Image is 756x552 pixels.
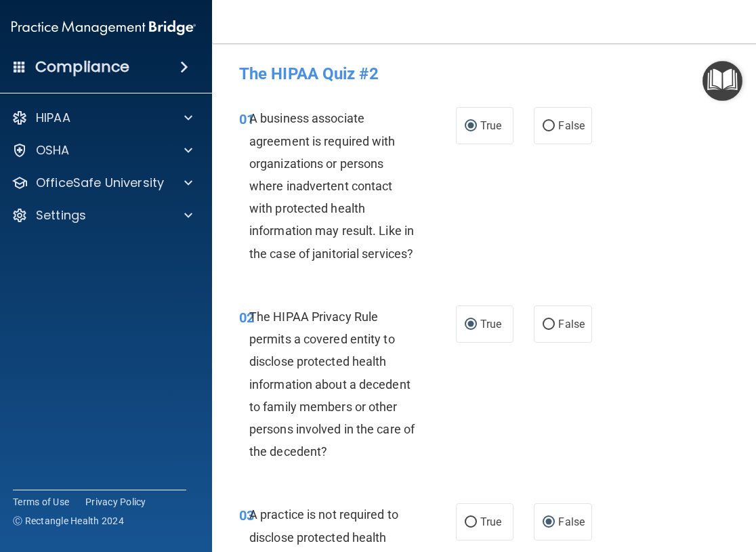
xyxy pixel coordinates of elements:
a: OfficeSafe University [12,175,192,191]
input: False [543,320,555,330]
a: HIPAA [12,110,192,126]
span: False [558,318,585,331]
button: Open Resource Center [702,61,742,101]
p: OfficeSafe University [36,175,164,191]
a: OSHA [12,142,192,158]
p: Settings [36,207,86,224]
a: Settings [12,207,192,224]
span: 02 [239,310,254,326]
span: A business associate agreement is required with organizations or persons where inadvertent contac... [249,111,414,260]
span: True [480,119,501,132]
span: Ⓒ Rectangle Health 2024 [13,514,124,528]
img: PMB logo [12,14,196,41]
p: HIPAA [36,110,70,126]
span: 01 [239,111,254,127]
input: False [543,517,555,528]
a: Terms of Use [13,495,69,509]
p: OSHA [36,142,70,158]
span: True [480,515,501,528]
a: Privacy Policy [85,495,146,509]
span: The HIPAA Privacy Rule permits a covered entity to disclose protected health information about a ... [249,310,415,459]
h4: The HIPAA Quiz #2 [239,65,734,83]
span: 03 [239,507,254,524]
span: False [558,119,585,132]
h4: Compliance [35,58,129,77]
input: True [465,121,477,131]
iframe: Drift Widget Chat Controller [688,459,740,510]
input: True [465,517,477,528]
span: False [558,515,585,528]
span: True [480,318,501,331]
input: True [465,320,477,330]
input: False [543,121,555,131]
